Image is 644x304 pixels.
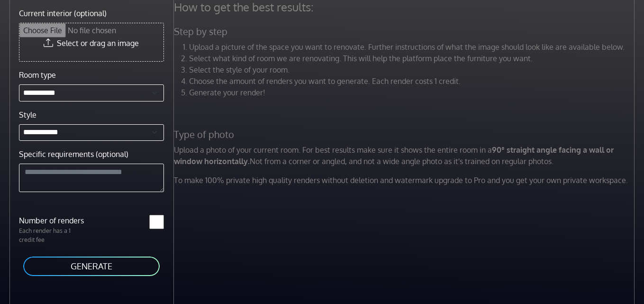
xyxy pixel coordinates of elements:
[168,175,643,186] p: To make 100% private high quality renders without deletion and watermark upgrade to Pro and you g...
[168,144,643,167] p: Upload a photo of your current room. For best results make sure it shows the entire room in a Not...
[168,26,643,37] h5: Step by step
[189,41,637,53] li: Upload a picture of the space you want to renovate. Further instructions of what the image should...
[189,53,637,64] li: Select what kind of room we are renovating. This will help the platform place the furniture you w...
[174,145,614,166] strong: 90° straight angle facing a wall or window horizontally.
[19,109,36,120] label: Style
[189,87,637,98] li: Generate your render!
[13,226,91,244] p: Each render has a 1 credit fee
[189,75,637,87] li: Choose the amount of renders you want to generate. Each render costs 1 credit.
[22,256,161,277] button: GENERATE
[19,8,107,19] label: Current interior (optional)
[13,215,91,226] label: Number of renders
[189,64,637,75] li: Select the style of your room.
[168,129,643,140] h5: Type of photo
[19,69,56,81] label: Room type
[19,148,128,160] label: Specific requirements (optional)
